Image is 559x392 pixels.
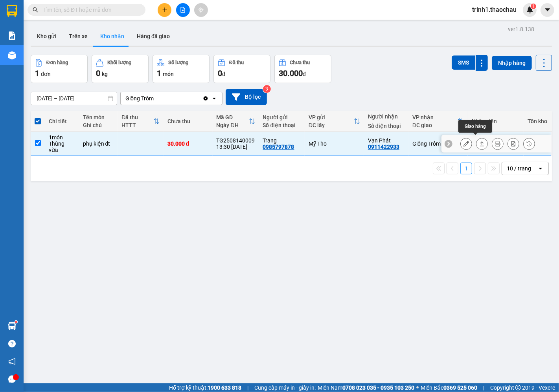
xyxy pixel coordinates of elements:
span: 0837515669 [61,26,96,33]
span: Hỗ trợ kỹ thuật: [169,383,241,392]
div: VP nhận [412,114,458,120]
span: search [33,7,38,13]
input: Selected Giồng Trôm. [154,94,155,102]
span: 1 - Gói nhỏ (CCCD) [3,55,55,62]
div: ĐC lấy [309,122,354,128]
div: ver 1.8.138 [508,25,534,33]
button: file-add [176,3,190,17]
div: Vạn Phát [368,137,405,144]
div: Đã thu [121,114,153,120]
div: Số lượng [168,60,188,65]
span: Miền Bắc [421,383,477,392]
div: VP gửi [309,114,354,120]
button: Kho nhận [94,27,131,46]
span: caret-down [544,6,551,13]
div: 0985797878 [263,144,294,150]
button: 1 [460,163,472,174]
span: aim [198,7,204,13]
sup: 1 [15,321,17,323]
span: plus [162,7,167,13]
div: TG2508140009 [217,137,255,144]
sup: 1 [531,4,536,9]
img: warehouse-icon [8,322,16,330]
td: CR: [3,40,61,50]
span: 1 [157,68,161,78]
button: Khối lượng0kg [92,55,149,83]
div: Người nhận [368,113,405,120]
span: Miền Nam [318,383,414,392]
span: Giồng Trôm [22,9,55,16]
div: Khối lượng [107,60,131,65]
div: Chưa thu [167,118,209,124]
p: Gửi từ: [3,9,60,16]
img: icon-new-feature [526,6,533,13]
button: Đơn hàng1đơn [31,55,88,83]
button: aim [194,3,208,17]
button: plus [158,3,171,17]
span: 30.000 [279,68,303,78]
div: Mỹ Tho [309,141,360,147]
button: Trên xe [63,27,94,46]
th: Toggle SortBy [408,111,468,132]
div: Ghi chú [83,122,114,128]
span: 1 [35,68,39,78]
div: Giao hàng [458,120,492,133]
span: copyright [515,385,521,390]
td: CC: [60,40,117,50]
span: 0919515669 [3,26,39,33]
span: | [247,383,248,392]
div: Trang [263,137,301,144]
div: Giồng Trôm [412,141,464,147]
div: HTTT [121,122,153,128]
div: Đơn hàng [46,60,68,65]
p: Nhận: [61,9,117,16]
svg: open [537,165,544,172]
span: Cung cấp máy in - giấy in: [254,383,316,392]
button: Số lượng1món [153,55,210,83]
div: Giồng Trôm [125,94,154,102]
button: Chưa thu30.000đ [274,55,331,83]
th: Toggle SortBy [213,111,259,132]
div: ĐC giao [412,122,458,128]
div: 13:30 [DATE] [217,144,255,150]
span: SL: [103,55,112,62]
span: món [163,71,174,77]
span: question-circle [8,340,16,348]
div: 0911422933 [368,144,399,150]
span: message [8,375,16,383]
div: Giao hàng [476,138,488,150]
span: đ [222,71,225,77]
span: kg [102,71,108,77]
strong: 0708 023 035 - 0935 103 250 [342,385,414,391]
img: warehouse-icon [8,51,16,59]
div: Tên món [83,114,114,120]
button: Bộ lọc [226,89,267,105]
span: notification [8,358,16,365]
button: SMS [452,55,475,70]
svg: open [211,95,217,102]
div: Ngày ĐH [217,122,249,128]
span: 0 [218,68,222,78]
strong: 0369 525 060 [443,385,477,391]
button: Hàng đã giao [131,27,176,46]
div: phụ kiện đt [83,141,114,147]
div: 10 / trang [507,165,531,172]
span: 0 [96,68,100,78]
span: đơn [41,71,51,77]
span: 1 [112,54,117,63]
th: Toggle SortBy [305,111,364,132]
span: file-add [180,7,186,13]
button: Nhập hàng [492,56,532,70]
div: Chưa thu [290,60,310,65]
span: Hân [61,17,72,25]
span: ⚪️ [416,386,419,389]
div: Tồn kho [528,118,547,124]
div: Thùng vừa [49,141,75,153]
svg: Clear value [202,95,209,102]
span: Quận 5 [77,9,98,16]
button: Đã thu0đ [213,55,270,83]
div: Người gửi [263,114,301,120]
span: 20.000 [13,41,32,49]
input: Select a date range. [31,92,117,105]
span: 1 [532,4,535,9]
